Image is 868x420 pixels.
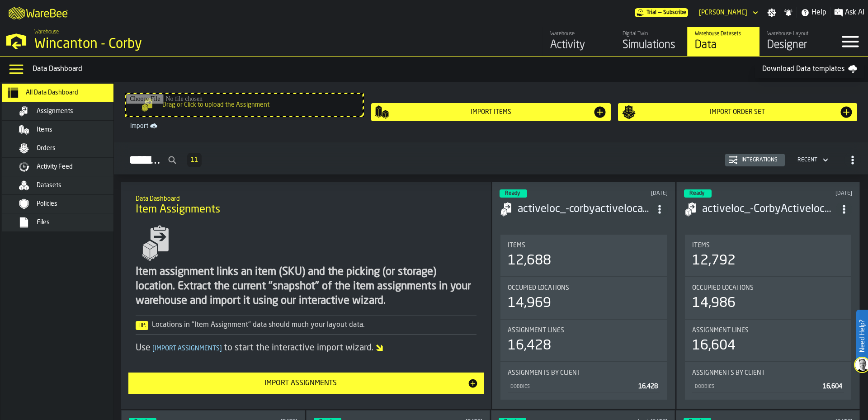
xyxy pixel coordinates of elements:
[508,327,660,334] div: Title
[508,242,660,249] div: Title
[685,277,851,319] div: stat-Occupied Locations
[518,202,651,217] h3: activeloc_-corbyactivelocations (1).csv-2025-10-01
[508,327,564,334] span: Assignment lines
[127,121,362,132] a: link-to-/wh/i/ace0e389-6ead-4668-b816-8dc22364bb41/import/assignment/
[2,102,129,121] li: menu Assignments
[692,284,844,292] div: Title
[128,189,484,222] div: title-Item Assignments
[37,182,61,189] span: Datasets
[128,373,484,394] button: button-Import Assignments
[599,190,668,197] div: Updated: 01/10/2025, 13:47:08 Created: 01/10/2025, 13:47:01
[695,38,752,52] div: Data
[623,31,680,37] div: Digital Twin
[4,60,29,78] label: button-toggle-Data Menu
[695,7,760,18] div: DropdownMenuValue-phillip clegg
[689,191,704,196] span: Ready
[692,369,844,377] div: Title
[797,157,817,163] div: DropdownMenuValue-4
[152,345,155,352] span: [
[767,38,825,52] div: Designer
[542,27,615,56] a: link-to-/wh/i/ace0e389-6ead-4668-b816-8dc22364bb41/feed/
[618,103,857,121] button: button-Import Order Set
[783,190,852,197] div: Updated: 27/09/2025, 11:58:07 Created: 27/09/2025, 11:58:00
[685,362,851,400] div: stat-Assignments by Client
[685,320,851,361] div: stat-Assignment lines
[635,8,688,17] div: Menu Subscription
[500,189,527,198] div: status-3 2
[738,157,781,163] div: Integrations
[811,7,826,18] span: Help
[126,94,363,116] input: Drag or Click to upload the Assignment
[37,108,73,115] span: Assignments
[692,284,754,292] span: Occupied Locations
[780,8,797,17] label: button-toggle-Notifications
[638,383,658,390] span: 16,428
[687,27,759,56] a: link-to-/wh/i/ace0e389-6ead-4668-b816-8dc22364bb41/data
[845,7,864,18] span: Ask AI
[2,84,129,102] li: menu All Data Dashboard
[615,27,687,56] a: link-to-/wh/i/ace0e389-6ead-4668-b816-8dc22364bb41/simulations
[500,235,667,276] div: stat-Items
[508,369,580,377] span: Assignments by Client
[694,384,819,390] div: DOBBIES
[857,311,867,361] label: Need Help?
[764,8,780,17] label: button-toggle-Settings
[692,369,765,377] span: Assignments by Client
[508,284,660,292] div: Title
[500,320,667,361] div: stat-Assignment lines
[794,155,830,165] div: DropdownMenuValue-4
[692,327,844,334] div: Title
[505,191,520,196] span: Ready
[37,145,56,152] span: Orders
[767,31,825,37] div: Warehouse Layout
[692,242,844,249] div: Title
[191,157,198,163] span: 11
[2,213,129,232] li: menu Files
[389,109,592,116] div: Import Items
[114,142,868,175] h2: button-Assignments
[37,219,50,226] span: Files
[371,103,610,121] button: button-Import Items
[692,253,736,269] div: 12,792
[2,158,129,176] li: menu Activity Feed
[184,153,205,167] div: ButtonLoadMore-Load More-Prev-First-Last
[500,233,668,401] section: card-AssignmentDashboardCard
[136,265,476,308] div: Item assignment links an item (SKU) and the picking (or storage) location. Extract the current "s...
[692,327,749,334] span: Assignment lines
[151,345,224,352] span: Import Assignments
[797,7,830,18] label: button-toggle-Help
[492,182,675,409] div: ItemListCard-DashboardItemContainer
[500,362,667,400] div: stat-Assignments by Client
[134,378,467,389] div: Import Assignments
[684,189,712,198] div: status-3 2
[508,295,551,311] div: 14,969
[830,7,868,18] label: button-toggle-Ask AI
[37,163,73,170] span: Activity Feed
[26,89,78,96] span: All Data Dashboard
[33,64,755,75] div: Data Dashboard
[646,9,656,16] span: Trial
[508,380,660,392] div: StatList-item-DOBBIES
[2,176,129,195] li: menu Datasets
[508,253,551,269] div: 12,688
[636,109,839,116] div: Import Order Set
[692,242,710,249] span: Items
[832,27,868,56] label: button-toggle-Menu
[702,202,836,217] div: activeloc_-CorbyActivelocations2509.csv-2025-09-27
[755,60,864,78] a: Download Data templates
[699,9,747,16] div: DropdownMenuValue-phillip clegg
[2,195,129,213] li: menu Policies
[121,182,491,409] div: ItemListCard-
[136,193,476,203] h2: Sub Title
[623,38,680,52] div: Simulations
[34,29,59,35] span: Warehouse
[508,338,551,354] div: 16,428
[823,383,842,390] span: 16,604
[685,235,851,276] div: stat-Items
[2,139,129,158] li: menu Orders
[692,295,736,311] div: 14,986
